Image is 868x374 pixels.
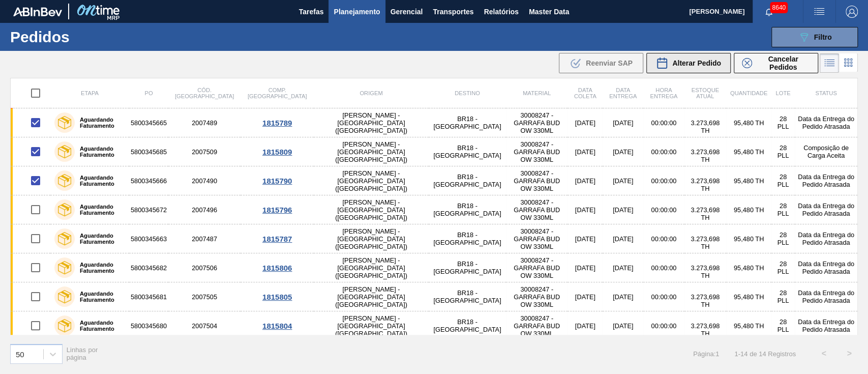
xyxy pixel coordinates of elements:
td: [PERSON_NAME] - [GEOGRAPHIC_DATA] ([GEOGRAPHIC_DATA]) [314,253,428,282]
div: 1815796 [242,206,312,214]
span: Estoque atual [691,87,719,99]
label: Aguardando Faturamento [75,204,125,216]
label: Aguardando Faturamento [75,291,125,303]
td: 2007505 [168,282,241,311]
td: 2007496 [168,195,241,224]
span: Linhas por página [67,346,98,361]
td: [DATE] [567,108,603,137]
td: [DATE] [567,253,603,282]
td: BR18 - [GEOGRAPHIC_DATA] [429,195,506,224]
td: BR18 - [GEOGRAPHIC_DATA] [429,166,506,195]
td: Data da Entrega do Pedido Atrasada [795,166,858,195]
button: > [836,341,862,366]
button: Filtro [771,27,858,47]
td: [PERSON_NAME] - [GEOGRAPHIC_DATA] ([GEOGRAPHIC_DATA]) [314,137,428,166]
td: 5800345680 [129,311,168,340]
span: Material [523,90,551,96]
td: 00:00:00 [643,311,684,340]
td: [DATE] [603,108,643,137]
td: 5800345665 [129,108,168,137]
td: [DATE] [567,282,603,311]
button: Cancelar Pedidos [734,53,818,73]
td: Data da Entrega do Pedido Atrasada [795,195,858,224]
td: 2007504 [168,311,241,340]
td: 5800345681 [129,282,168,311]
td: 95,480 TH [726,108,771,137]
img: Logout [846,6,858,18]
button: Alterar Pedido [646,53,731,73]
td: 30008247 - GARRAFA BUD OW 330ML [506,282,567,311]
td: 28 PLL [771,282,795,311]
span: 3.273,698 TH [691,264,720,279]
div: Cancelar Pedidos em Massa [734,53,818,73]
td: Composição de Carga Aceita [795,137,858,166]
td: 00:00:00 [643,108,684,137]
span: Status [815,90,836,96]
span: Planejamento [334,6,380,18]
div: 1815789 [242,119,312,127]
span: Gerencial [391,6,423,18]
td: [DATE] [567,311,603,340]
td: 30008247 - GARRAFA BUD OW 330ML [506,311,567,340]
div: 1815809 [242,148,312,156]
td: 28 PLL [771,166,795,195]
span: Lote [775,90,790,96]
td: 00:00:00 [643,137,684,166]
td: 28 PLL [771,137,795,166]
td: 2007489 [168,108,241,137]
td: 2007490 [168,166,241,195]
div: 1815805 [242,293,312,301]
td: 5800345672 [129,195,168,224]
td: BR18 - [GEOGRAPHIC_DATA] [429,108,506,137]
td: Data da Entrega do Pedido Atrasada [795,282,858,311]
td: [DATE] [567,137,603,166]
span: Data coleta [574,87,596,99]
td: 28 PLL [771,224,795,253]
span: Transportes [433,6,473,18]
td: 30008247 - GARRAFA BUD OW 330ML [506,224,567,253]
td: 2007506 [168,253,241,282]
td: 2007509 [168,137,241,166]
td: [DATE] [567,224,603,253]
button: < [811,341,836,366]
td: 95,480 TH [726,195,771,224]
a: Aguardando Faturamento58003456812007505[PERSON_NAME] - [GEOGRAPHIC_DATA] ([GEOGRAPHIC_DATA])BR18 ... [11,282,858,311]
div: Reenviar SAP [559,53,643,73]
td: 2007487 [168,224,241,253]
span: Relatórios [484,6,518,18]
span: Página : 1 [693,350,719,358]
label: Aguardando Faturamento [75,262,125,274]
td: 00:00:00 [643,166,684,195]
img: TNhmsLtSVTkK8tSr43FrP2fwEKptu5GPRR3wAAAABJRU5ErkJggg== [13,7,62,16]
label: Aguardando Faturamento [75,117,125,129]
span: Destino [455,90,480,96]
span: 3.273,698 TH [691,293,720,308]
td: 95,480 TH [726,311,771,340]
td: [PERSON_NAME] - [GEOGRAPHIC_DATA] ([GEOGRAPHIC_DATA]) [314,108,428,137]
span: Quantidade [730,90,767,96]
span: 3.273,698 TH [691,177,720,192]
td: [DATE] [603,253,643,282]
td: Data da Entrega do Pedido Atrasada [795,311,858,340]
div: 1815806 [242,264,312,272]
span: Cód. [GEOGRAPHIC_DATA] [175,87,234,99]
div: Visão em Cards [839,53,858,73]
h1: Pedidos [10,31,159,43]
td: 5800345663 [129,224,168,253]
div: 1815787 [242,235,312,243]
a: Aguardando Faturamento58003456852007509[PERSON_NAME] - [GEOGRAPHIC_DATA] ([GEOGRAPHIC_DATA])BR18 ... [11,137,858,166]
td: 95,480 TH [726,224,771,253]
a: Aguardando Faturamento58003456822007506[PERSON_NAME] - [GEOGRAPHIC_DATA] ([GEOGRAPHIC_DATA])BR18 ... [11,253,858,282]
td: BR18 - [GEOGRAPHIC_DATA] [429,253,506,282]
span: Data entrega [609,87,637,99]
td: [PERSON_NAME] - [GEOGRAPHIC_DATA] ([GEOGRAPHIC_DATA]) [314,311,428,340]
a: Aguardando Faturamento58003456652007489[PERSON_NAME] - [GEOGRAPHIC_DATA] ([GEOGRAPHIC_DATA])BR18 ... [11,108,858,137]
td: 00:00:00 [643,282,684,311]
span: Cancelar Pedidos [756,55,810,71]
td: Data da Entrega do Pedido Atrasada [795,108,858,137]
td: 28 PLL [771,108,795,137]
td: [PERSON_NAME] - [GEOGRAPHIC_DATA] ([GEOGRAPHIC_DATA]) [314,195,428,224]
td: 28 PLL [771,253,795,282]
